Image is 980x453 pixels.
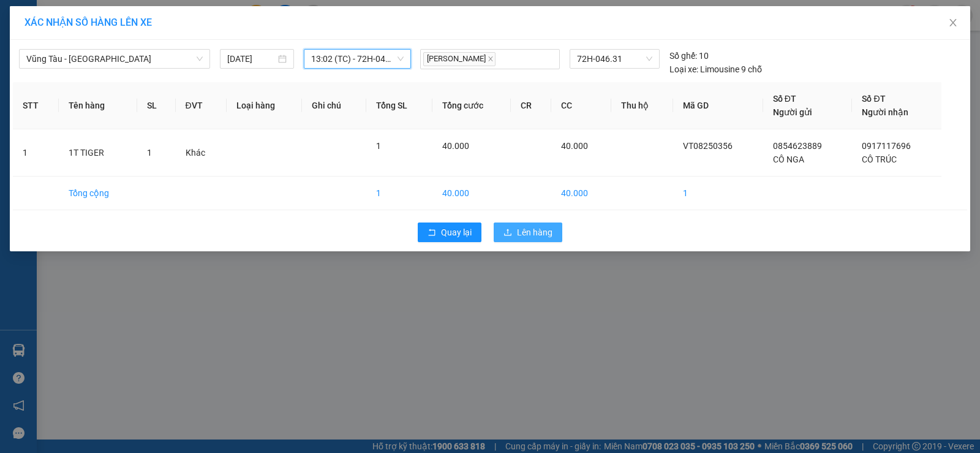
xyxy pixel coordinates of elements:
[59,129,137,177] td: 1T TIGER
[418,223,481,242] button: rollbackQuay lại
[24,17,152,28] span: XÁC NHẬN SỐ HÀNG LÊN XE
[683,141,733,151] span: VT08250356
[366,82,432,129] th: Tổng SL
[311,50,404,68] span: 13:02 (TC) - 72H-046.31
[551,82,612,129] th: CC
[511,82,551,129] th: CR
[227,52,276,66] input: 11/08/2025
[862,154,897,164] span: CÔ TRÚC
[773,94,796,104] span: Số ĐT
[441,226,472,239] span: Quay lại
[488,56,494,62] span: close
[176,129,227,177] td: Khác
[13,82,59,129] th: STT
[432,82,511,129] th: Tổng cước
[26,50,203,68] span: Vũng Tàu - Sân Bay
[366,177,432,210] td: 1
[862,107,908,117] span: Người nhận
[503,228,512,238] span: upload
[577,50,652,68] span: 72H-046.31
[773,154,804,164] span: CÔ NGA
[302,82,366,129] th: Ghi chú
[494,223,562,242] button: uploadLên hàng
[948,18,958,28] span: close
[936,6,970,40] button: Close
[423,52,496,66] span: [PERSON_NAME]
[561,141,588,151] span: 40.000
[669,49,709,63] div: 10
[137,82,175,129] th: SL
[673,82,763,129] th: Mã GD
[669,63,698,76] span: Loại xe:
[428,228,436,238] span: rollback
[669,49,697,63] span: Số ghế:
[551,177,612,210] td: 40.000
[862,94,885,104] span: Số ĐT
[611,82,673,129] th: Thu hộ
[773,107,812,117] span: Người gửi
[13,129,59,177] td: 1
[59,177,137,210] td: Tổng cộng
[517,226,552,239] span: Lên hàng
[673,177,763,210] td: 1
[773,141,822,151] span: 0854623889
[432,177,511,210] td: 40.000
[669,63,762,76] div: Limousine 9 chỗ
[442,141,469,151] span: 40.000
[376,141,381,151] span: 1
[147,148,152,158] span: 1
[59,82,137,129] th: Tên hàng
[176,82,227,129] th: ĐVT
[227,82,303,129] th: Loại hàng
[862,141,911,151] span: 0917117696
